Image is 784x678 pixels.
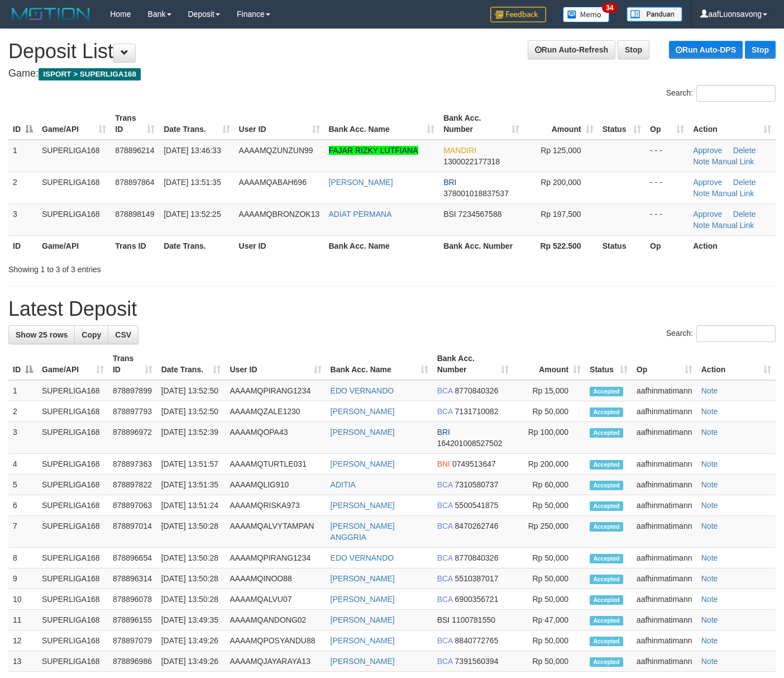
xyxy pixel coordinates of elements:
[590,616,623,625] span: Accepted
[331,501,395,510] a: [PERSON_NAME]
[329,146,418,155] a: FAJAR RIZKY LUTFIANA
[598,108,646,140] th: Status: activate to sort column ascending
[225,610,326,630] td: AAAAMQANDONG02
[157,401,226,422] td: [DATE] 13:52:50
[8,610,37,630] td: 11
[632,516,697,548] td: aafhinmatimann
[8,568,37,589] td: 9
[733,146,756,155] a: Delete
[331,574,395,583] a: [PERSON_NAME]
[513,516,585,548] td: Rp 250,000
[632,401,697,422] td: aafhinmatimann
[437,480,453,489] span: BCA
[8,348,37,380] th: ID: activate to sort column descending
[108,589,157,610] td: 878896078
[108,516,157,548] td: 878897014
[689,235,776,256] th: Action
[585,348,632,380] th: Status: activate to sort column ascending
[331,553,394,562] a: EDO VERNANDO
[157,348,226,380] th: Date Trans.: activate to sort column ascending
[697,348,776,380] th: Action: activate to sort column ascending
[701,657,718,666] a: Note
[37,422,108,454] td: SUPERLIGA168
[598,235,646,256] th: Status
[111,235,159,256] th: Trans ID
[632,651,697,672] td: aafhinmatimann
[159,235,234,256] th: Date Trans.
[701,386,718,395] a: Note
[8,548,37,568] td: 8
[701,615,718,624] a: Note
[164,178,221,187] span: [DATE] 13:51:35
[37,140,111,172] td: SUPERLIGA168
[157,568,226,589] td: [DATE] 13:50:28
[452,459,496,468] span: Copy 0749513647 to clipboard
[439,108,524,140] th: Bank Acc. Number: activate to sort column ascending
[326,348,433,380] th: Bank Acc. Name: activate to sort column ascending
[74,325,108,344] a: Copy
[157,475,226,495] td: [DATE] 13:51:35
[590,481,623,490] span: Accepted
[590,554,623,563] span: Accepted
[632,495,697,516] td: aafhinmatimann
[646,235,689,256] th: Op
[590,387,623,396] span: Accepted
[108,380,157,401] td: 878897899
[108,325,138,344] a: CSV
[632,548,697,568] td: aafhinmatimann
[541,178,581,187] span: Rp 200,000
[225,630,326,651] td: AAAAMQPOSYANDU88
[443,210,456,219] span: BSI
[513,454,585,475] td: Rp 200,000
[225,454,326,475] td: AAAAMQTURTLE031
[524,235,597,256] th: Rp 522.500
[225,516,326,548] td: AAAAMQALVYTAMPAN
[689,108,776,140] th: Action: activate to sort column ascending
[632,454,697,475] td: aafhinmatimann
[108,651,157,672] td: 878896986
[37,610,108,630] td: SUPERLIGA168
[455,386,499,395] span: Copy 8770840326 to clipboard
[513,401,585,422] td: Rp 50,000
[331,386,394,395] a: EDO VERNANDO
[239,146,313,155] span: AAAAMQZUNZUN99
[225,401,326,422] td: AAAAMQZALE1230
[701,480,718,489] a: Note
[632,610,697,630] td: aafhinmatimann
[632,422,697,454] td: aafhinmatimann
[513,548,585,568] td: Rp 50,000
[329,178,393,187] a: [PERSON_NAME]
[8,235,37,256] th: ID
[513,630,585,651] td: Rp 50,000
[590,407,623,417] span: Accepted
[157,610,226,630] td: [DATE] 13:49:35
[646,108,689,140] th: Op: activate to sort column ascending
[693,178,722,187] a: Approve
[111,108,159,140] th: Trans ID: activate to sort column ascending
[563,7,610,22] img: Button%20Memo.svg
[225,495,326,516] td: AAAAMQRISKA973
[646,172,689,203] td: - - -
[437,428,450,437] span: BRI
[513,422,585,454] td: Rp 100,000
[8,203,37,235] td: 3
[455,574,499,583] span: Copy 5510387017 to clipboard
[513,651,585,672] td: Rp 50,000
[513,610,585,630] td: Rp 47,000
[115,178,154,187] span: 878897864
[590,428,623,438] span: Accepted
[108,495,157,516] td: 878897063
[455,553,499,562] span: Copy 8770840326 to clipboard
[541,210,581,219] span: Rp 197,500
[437,636,453,645] span: BCA
[37,348,108,380] th: Game/API: activate to sort column ascending
[8,259,318,275] div: Showing 1 to 3 of 3 entries
[37,516,108,548] td: SUPERLIGA168
[701,407,718,416] a: Note
[693,146,722,155] a: Approve
[157,651,226,672] td: [DATE] 13:49:26
[225,548,326,568] td: AAAAMQPIRANG1234
[437,386,453,395] span: BCA
[157,454,226,475] td: [DATE] 13:51:57
[225,568,326,589] td: AAAAMQINOO88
